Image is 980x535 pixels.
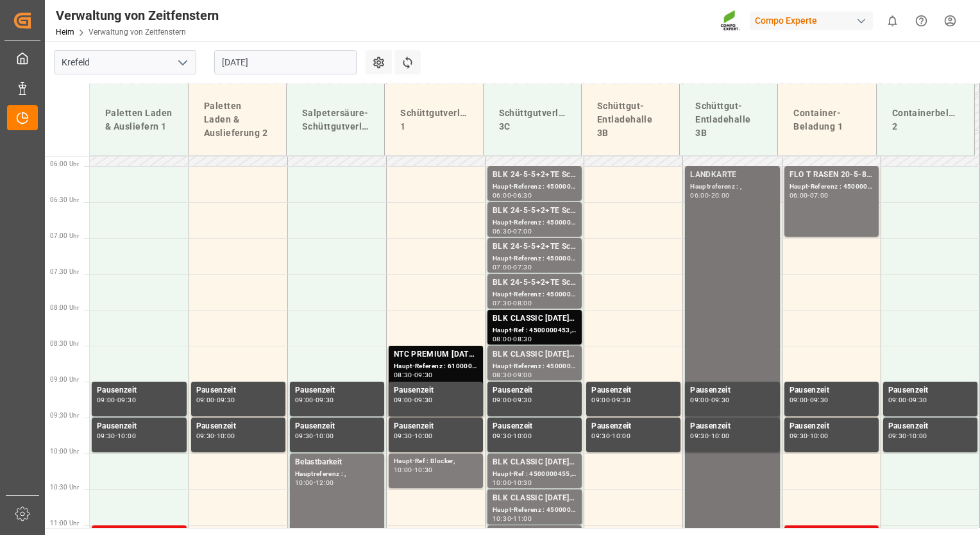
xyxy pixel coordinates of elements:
[513,397,532,403] div: 09:30
[50,412,79,419] span: 09:30 Uhr
[56,28,74,37] a: Heim
[690,94,767,145] div: Schüttgut-Entladehalle 3B
[493,336,511,342] div: 08:00
[493,241,577,253] div: BLK 24-5-5+2+TE Schüttgut;
[690,384,774,397] div: Pausenzeit
[414,372,433,378] div: 09:30
[493,312,577,325] div: BLK CLASSIC [DATE]+3+TE BULK;
[493,253,577,264] div: Haupt-Referenz : 4500000539, 2000000406;
[888,397,907,403] div: 09:00
[493,433,511,439] div: 09:30
[493,348,577,361] div: BLK CLASSIC [DATE]+3+TE BULK;
[711,397,730,403] div: 09:30
[100,101,178,139] div: Paletten Laden & Ausliefern 1
[214,397,216,403] div: -
[690,192,709,198] div: 06:00
[711,433,730,439] div: 10:00
[316,397,334,403] div: 09:30
[513,264,532,270] div: 07:30
[117,433,136,439] div: 10:00
[394,361,478,372] div: Haupt-Referenz : 6100001314, 2000000927;
[888,433,907,439] div: 09:30
[513,336,532,342] div: 08:30
[907,397,909,403] div: -
[196,420,280,433] div: Pausenzeit
[50,448,79,455] span: 10:00 Uhr
[909,397,927,403] div: 09:30
[196,397,215,403] div: 09:00
[50,520,79,527] span: 11:00 Uhr
[709,397,711,403] div: -
[511,480,513,486] div: -
[394,433,412,439] div: 09:30
[690,169,774,182] div: LANDKARTE
[50,232,79,239] span: 07:00 Uhr
[297,101,374,139] div: Salpetersäure-Schüttgutverladung
[690,182,774,192] div: Hauptreferenz : ,
[50,196,79,203] span: 06:30 Uhr
[414,433,433,439] div: 10:00
[513,433,532,439] div: 10:00
[790,397,808,403] div: 09:00
[395,101,472,139] div: Schüttgutverladehalle 1
[810,192,829,198] div: 07:00
[907,433,909,439] div: -
[50,340,79,347] span: 08:30 Uhr
[295,480,314,486] div: 10:00
[513,300,532,306] div: 08:00
[513,516,532,522] div: 11:00
[97,384,182,397] div: Pausenzeit
[592,94,669,145] div: Schüttgut-Entladehalle 3B
[97,397,115,403] div: 09:00
[493,384,577,397] div: Pausenzeit
[907,6,936,35] button: Hilfe-Center
[807,192,809,198] div: -
[790,384,874,397] div: Pausenzeit
[610,433,612,439] div: -
[612,397,630,403] div: 09:30
[513,372,532,378] div: 09:00
[295,433,314,439] div: 09:30
[295,469,379,480] div: Hauptreferenz : ,
[493,289,577,300] div: Haupt-Referenz : 4500000541, 2000000406;
[494,101,571,139] div: Schüttgutverladehalle 3C
[295,420,379,433] div: Pausenzeit
[314,397,316,403] div: -
[394,456,478,467] div: Haupt-Ref : Blocker,
[196,433,215,439] div: 09:30
[394,420,478,433] div: Pausenzeit
[591,384,675,397] div: Pausenzeit
[493,505,577,516] div: Haupt-Referenz : 4500000456, 2000000389;
[394,372,412,378] div: 08:30
[493,192,511,198] div: 06:00
[720,10,741,32] img: Screenshot%202023-09-29%20at%2010.02.21.png_1712312052.png
[97,420,182,433] div: Pausenzeit
[511,192,513,198] div: -
[50,376,79,383] span: 09:00 Uhr
[790,192,808,198] div: 06:00
[690,397,709,403] div: 09:00
[394,384,478,397] div: Pausenzeit
[591,420,675,433] div: Pausenzeit
[493,516,511,522] div: 10:30
[217,397,235,403] div: 09:30
[513,192,532,198] div: 06:30
[807,433,809,439] div: -
[755,14,817,28] font: Compo Experte
[888,420,972,433] div: Pausenzeit
[493,492,577,505] div: BLK CLASSIC [DATE]+3+TE BULK;
[493,205,577,217] div: BLK 24-5-5+2+TE Schüttgut;
[493,480,511,486] div: 10:00
[511,264,513,270] div: -
[97,433,115,439] div: 09:30
[493,276,577,289] div: BLK 24-5-5+2+TE Schüttgut;
[878,6,907,35] button: 0 neue Benachrichtigungen anzeigen
[711,192,730,198] div: 20:00
[790,433,808,439] div: 09:30
[750,8,878,33] button: Compo Experte
[316,433,334,439] div: 10:00
[414,397,433,403] div: 09:30
[690,433,709,439] div: 09:30
[50,304,79,311] span: 08:00 Uhr
[709,192,711,198] div: -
